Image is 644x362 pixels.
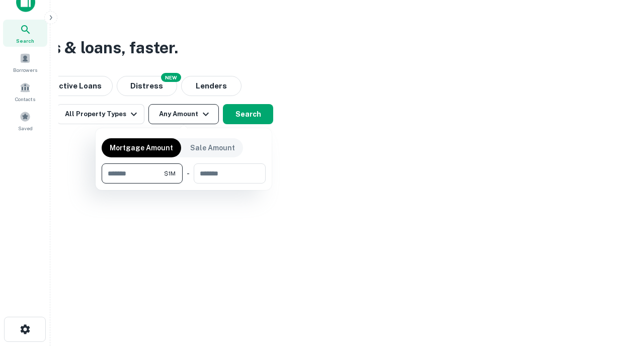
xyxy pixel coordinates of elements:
iframe: Chat Widget [594,282,644,330]
span: $1M [164,169,176,178]
p: Mortgage Amount [110,142,173,153]
div: - [187,163,190,184]
p: Sale Amount [190,142,235,153]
